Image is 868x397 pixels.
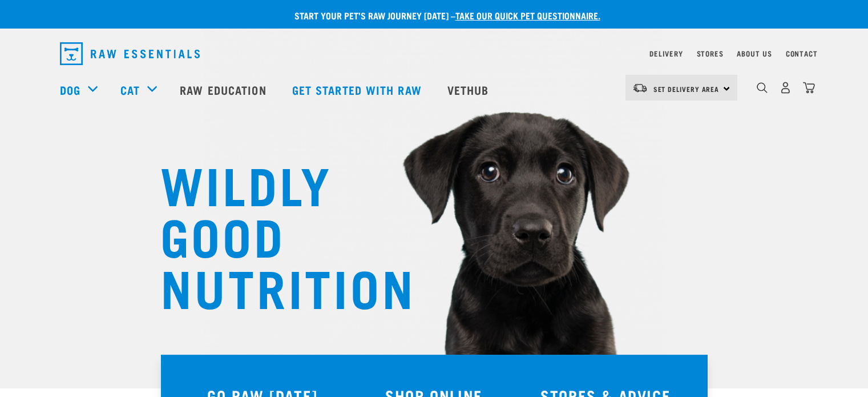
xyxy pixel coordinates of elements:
a: Stores [697,51,724,55]
nav: dropdown navigation [51,38,818,70]
img: Raw Essentials Logo [60,42,200,65]
a: Cat [120,81,140,98]
a: Dog [60,81,80,98]
a: Get started with Raw [281,67,436,113]
a: Vethub [436,67,503,113]
img: van-moving.png [632,83,648,93]
a: take our quick pet questionnaire. [455,13,600,18]
img: home-icon@2x.png [803,82,815,94]
span: Set Delivery Area [653,87,720,91]
a: About Us [737,51,772,55]
a: Raw Education [168,67,280,113]
a: Contact [786,51,818,55]
h1: WILDLY GOOD NUTRITION [160,157,389,311]
img: home-icon-1@2x.png [757,82,768,93]
img: user.png [780,82,792,94]
a: Delivery [649,51,683,55]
